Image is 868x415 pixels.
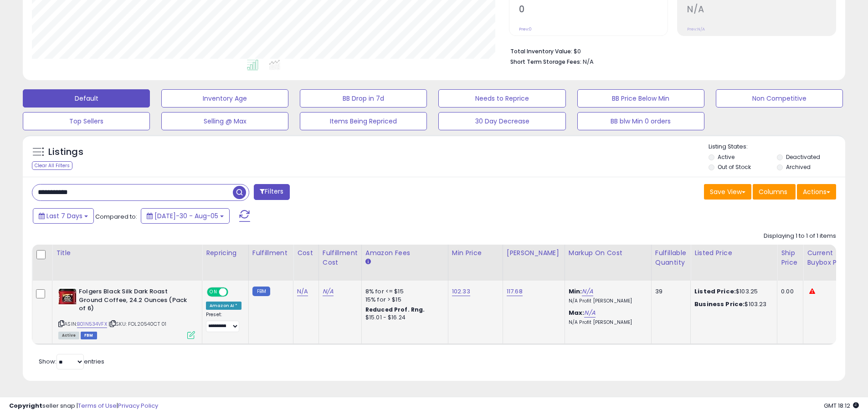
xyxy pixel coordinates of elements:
div: $15.01 - $16.24 [365,314,441,322]
label: Out of Stock [718,163,751,171]
div: 8% for <= $15 [365,287,441,296]
span: [DATE]-30 - Aug-05 [154,211,218,220]
a: 117.68 [507,287,523,296]
button: Save View [704,184,751,200]
button: Non Competitive [716,89,843,108]
span: ON [208,288,219,296]
small: FBM [252,287,270,296]
div: 15% for > $15 [365,296,441,304]
div: [PERSON_NAME] [507,248,561,258]
button: BB blw Min 0 orders [577,112,704,130]
th: The percentage added to the cost of goods (COGS) that forms the calculator for Min & Max prices. [565,245,651,281]
b: Listed Price: [694,287,736,296]
span: Show: entries [39,357,104,366]
button: Default [23,89,150,108]
label: Active [718,153,734,161]
img: 51YdSPpUH9L._SL40_.jpg [58,287,77,306]
div: Repricing [206,248,245,258]
b: Max: [569,308,585,317]
button: BB Price Below Min [577,89,704,108]
a: 102.33 [452,287,470,296]
div: ASIN: [58,287,195,338]
div: Cost [297,248,315,258]
button: Last 7 Days [33,208,94,224]
span: | SKU: FOL20540CT 01 [108,320,166,328]
div: Preset: [206,312,241,332]
div: Ship Price [781,248,799,267]
button: BB Drop in 7d [300,89,427,108]
a: Privacy Policy [118,401,158,410]
button: Selling @ Max [161,112,288,130]
span: 2025-08-14 18:12 GMT [824,401,859,410]
span: Columns [759,187,787,196]
div: Title [56,248,198,258]
span: FBM [81,332,97,339]
strong: Copyright [9,401,42,410]
label: Archived [786,163,811,171]
a: N/A [582,287,593,296]
p: N/A Profit [PERSON_NAME] [569,298,644,304]
div: Fulfillable Quantity [655,248,687,267]
div: Amazon Fees [365,248,444,258]
div: Fulfillment [252,248,289,258]
div: $103.23 [694,300,770,308]
p: Listing States: [709,143,845,151]
div: 39 [655,287,683,296]
button: Actions [797,184,836,200]
div: Clear All Filters [32,161,72,170]
b: Min: [569,287,582,296]
a: N/A [297,287,308,296]
small: Prev: 0 [519,26,532,32]
span: OFF [227,288,241,296]
a: N/A [323,287,334,296]
span: Last 7 Days [46,211,82,220]
button: Columns [753,184,796,200]
h5: Listings [48,146,83,159]
button: Filters [254,184,289,200]
h2: N/A [687,4,836,16]
span: All listings currently available for purchase on Amazon [58,332,79,339]
div: Markup on Cost [569,248,647,258]
small: Amazon Fees. [365,258,371,266]
button: Top Sellers [23,112,150,130]
span: Compared to: [95,212,137,221]
button: Needs to Reprice [438,89,565,108]
a: Terms of Use [78,401,117,410]
div: 0.00 [781,287,796,296]
button: [DATE]-30 - Aug-05 [141,208,230,224]
button: 30 Day Decrease [438,112,565,130]
b: Folgers Black Silk Dark Roast Ground Coffee, 24.2 Ounces (Pack of 6) [79,287,190,315]
a: N/A [584,308,595,318]
b: Total Inventory Value: [510,47,572,55]
b: Short Term Storage Fees: [510,58,581,66]
label: Deactivated [786,153,820,161]
span: N/A [583,57,594,66]
small: Prev: N/A [687,26,705,32]
button: Inventory Age [161,89,288,108]
div: seller snap | | [9,402,158,410]
div: Fulfillment Cost [323,248,358,267]
div: $103.25 [694,287,770,296]
div: Listed Price [694,248,773,258]
p: N/A Profit [PERSON_NAME] [569,319,644,326]
button: Items Being Repriced [300,112,427,130]
h2: 0 [519,4,668,16]
div: Min Price [452,248,499,258]
b: Business Price: [694,300,745,308]
div: Amazon AI * [206,302,241,310]
li: $0 [510,45,829,56]
div: Displaying 1 to 1 of 1 items [764,232,836,241]
b: Reduced Prof. Rng. [365,306,425,313]
a: B01N534VFX [77,320,107,328]
div: Current Buybox Price [807,248,854,267]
